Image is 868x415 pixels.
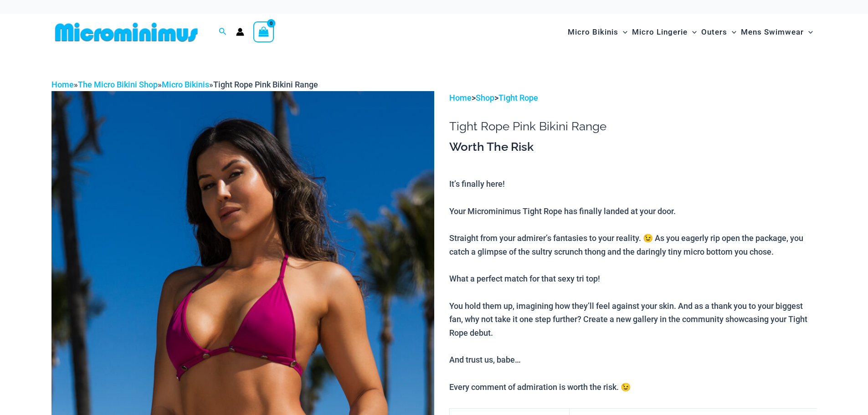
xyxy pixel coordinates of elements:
[449,119,817,133] h1: Tight Rope Pink Bikini Range
[449,177,817,394] p: It’s finally here! Your Microminimus Tight Rope has finally landed at your door. Straight from yo...
[78,80,158,89] a: The Micro Bikini Shop
[162,80,209,89] a: Micro Bikinis
[236,28,244,36] a: Account icon link
[51,80,318,89] span: » » »
[51,22,201,42] img: MM SHOP LOGO FLAT
[449,91,817,105] p: > >
[564,17,817,47] nav: Site Navigation
[688,20,697,44] span: Menu Toggle
[804,20,813,44] span: Menu Toggle
[618,20,627,44] span: Menu Toggle
[498,93,538,102] a: Tight Rope
[253,21,274,42] a: View Shopping Cart, empty
[476,93,494,102] a: Shop
[630,18,699,46] a: Micro LingerieMenu ToggleMenu Toggle
[565,18,630,46] a: Micro BikinisMenu ToggleMenu Toggle
[701,20,727,44] span: Outers
[727,20,736,44] span: Menu Toggle
[449,139,817,155] h3: Worth The Risk
[699,18,739,46] a: OutersMenu ToggleMenu Toggle
[568,20,618,44] span: Micro Bikinis
[51,80,74,89] a: Home
[632,20,688,44] span: Micro Lingerie
[213,80,318,89] span: Tight Rope Pink Bikini Range
[449,93,472,102] a: Home
[741,20,804,44] span: Mens Swimwear
[739,18,815,46] a: Mens SwimwearMenu ToggleMenu Toggle
[219,26,227,38] a: Search icon link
